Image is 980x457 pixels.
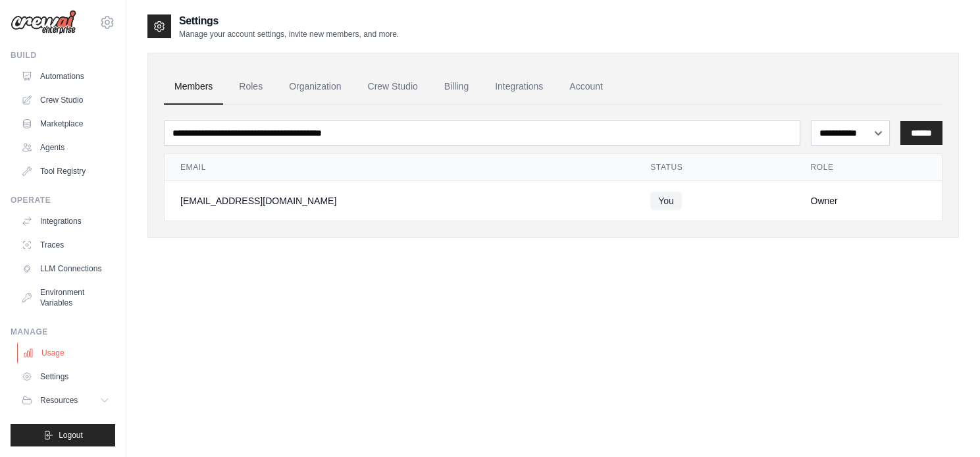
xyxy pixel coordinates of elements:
[11,195,115,205] div: Operate
[16,161,115,182] a: Tool Registry
[16,90,115,111] a: Crew Studio
[16,113,115,134] a: Marketplace
[634,154,794,181] th: Status
[16,66,115,87] a: Automations
[180,194,619,207] div: [EMAIL_ADDRESS][DOMAIN_NAME]
[11,10,76,35] img: Logo
[16,137,115,158] a: Agents
[795,154,942,181] th: Role
[16,390,115,411] button: Resources
[164,69,223,105] a: Members
[278,69,351,105] a: Organization
[16,211,115,232] a: Integrations
[11,50,115,61] div: Build
[16,258,115,279] a: LLM Connections
[11,424,115,446] button: Logout
[179,29,399,40] p: Manage your account settings, invite new members, and more.
[228,69,273,105] a: Roles
[811,194,926,207] div: Owner
[484,69,554,105] a: Integrations
[40,395,78,406] span: Resources
[59,430,83,441] span: Logout
[559,69,613,105] a: Account
[357,69,428,105] a: Crew Studio
[17,342,116,363] a: Usage
[165,154,634,181] th: Email
[650,192,682,210] span: You
[16,366,115,387] a: Settings
[16,234,115,255] a: Traces
[11,327,115,337] div: Manage
[179,13,399,29] h2: Settings
[16,282,115,313] a: Environment Variables
[434,69,479,105] a: Billing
